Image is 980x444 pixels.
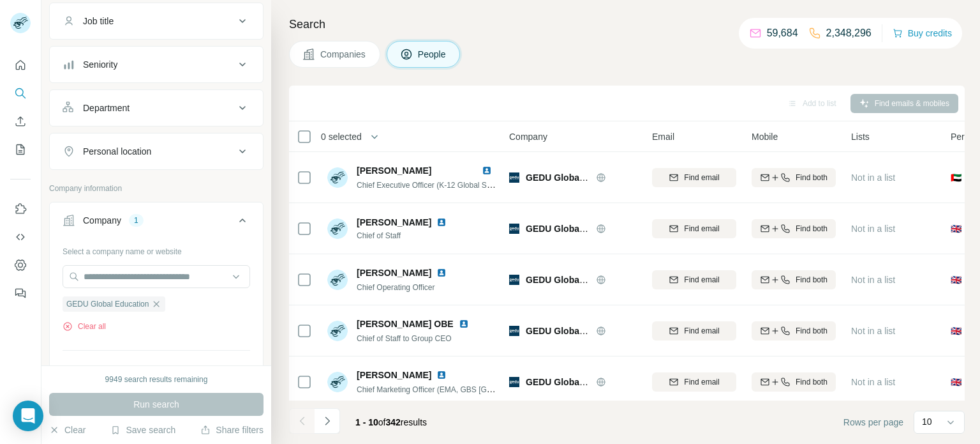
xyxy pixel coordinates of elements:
img: Logo of GEDU Global Education [509,172,519,183]
button: Department [50,93,263,123]
span: 🇬🇧 [951,376,961,388]
span: GEDU Global Education [526,326,627,336]
span: GEDU Global Education [66,298,149,310]
img: LinkedIn logo [436,217,447,227]
span: Not in a list [851,275,895,285]
div: 1 [129,215,144,226]
img: Avatar [327,321,348,341]
div: 9949 search results remaining [105,374,208,385]
span: Find email [684,172,719,183]
span: GEDU Global Education [526,377,627,387]
span: Not in a list [851,377,895,387]
button: Use Surfe API [10,226,31,249]
span: Chief Operating Officer [357,283,435,292]
span: [PERSON_NAME] [357,266,431,279]
button: Find email [652,168,736,187]
button: Company1 [50,205,263,241]
span: [PERSON_NAME] [357,369,431,381]
p: 59,684 [767,26,798,41]
button: Quick start [10,54,31,77]
button: Find email [652,372,736,392]
span: Find email [684,274,719,286]
span: 0 selected [321,130,362,143]
p: 10 [922,415,932,428]
img: Logo of GEDU Global Education [509,224,519,234]
span: Companies [320,48,367,61]
span: Find both [796,325,828,337]
div: Job title [83,15,114,27]
span: Find email [684,223,719,234]
span: Chief Marketing Officer (EMA, GBS [GEOGRAPHIC_DATA]) [357,384,561,394]
span: 🇬🇧 [951,222,961,235]
div: Seniority [83,58,117,71]
span: Find both [796,223,828,234]
button: Clear [49,424,85,436]
button: Use Surfe on LinkedIn [10,197,31,220]
button: Find both [752,219,836,238]
span: 🇬🇧 [951,273,961,286]
span: GEDU Global Education [526,224,627,234]
button: Navigate to next page [315,408,340,434]
span: Find both [796,274,828,286]
button: Find both [752,321,836,341]
button: Buy credits [893,24,952,42]
span: Chief of Staff [357,230,452,241]
button: Find both [752,168,836,187]
button: Find email [652,219,736,238]
span: [PERSON_NAME] [357,165,431,176]
img: Avatar [327,372,348,392]
p: Company information [49,183,264,194]
img: Avatar [327,167,348,188]
span: GEDU Global Education [526,275,627,285]
button: Feedback [10,282,31,305]
img: Logo of GEDU Global Education [509,275,519,285]
span: results [355,417,427,427]
span: Chief Executive Officer (K-12 Global Schools) [357,180,512,190]
img: Logo of GEDU Global Education [509,377,519,387]
img: Avatar [327,270,348,290]
img: LinkedIn logo [459,319,469,329]
span: Not in a list [851,224,895,234]
span: of [378,417,386,427]
div: Personal location [83,145,151,158]
button: Seniority [50,49,263,80]
img: Avatar [327,218,348,239]
button: Job title [50,6,263,36]
span: Not in a list [851,326,895,336]
span: Company [509,130,547,143]
h4: Search [289,15,965,33]
p: 2,348,296 [826,26,872,41]
span: 342 [386,417,401,427]
div: Company [83,214,121,227]
img: LinkedIn logo [436,370,447,380]
span: Rows per page [843,416,903,429]
button: Find both [752,270,836,289]
button: Share filters [200,424,264,436]
div: Open Intercom Messenger [13,401,43,431]
span: Lists [851,130,870,143]
span: Mobile [752,130,778,143]
img: LinkedIn logo [436,268,447,278]
button: Enrich CSV [10,110,31,133]
span: Find email [684,325,719,337]
button: Dashboard [10,254,31,277]
button: Find email [652,270,736,289]
div: Select a company name or website [63,241,250,257]
span: Find both [796,376,828,388]
button: Clear all [63,321,106,332]
span: Find email [684,376,719,388]
img: LinkedIn logo [482,165,492,176]
button: Find email [652,321,736,341]
div: Department [83,102,130,114]
span: 🇬🇧 [951,325,961,337]
span: GEDU Global Education [526,172,627,183]
span: [PERSON_NAME] OBE [357,318,454,330]
span: Find both [796,172,828,183]
span: Chief of Staff to Group CEO [357,334,452,343]
span: 1 - 10 [355,417,378,427]
button: Save search [110,424,175,436]
span: [PERSON_NAME] [357,216,431,229]
img: Logo of GEDU Global Education [509,326,519,336]
span: 🇦🇪 [951,171,961,184]
span: Email [652,130,674,143]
